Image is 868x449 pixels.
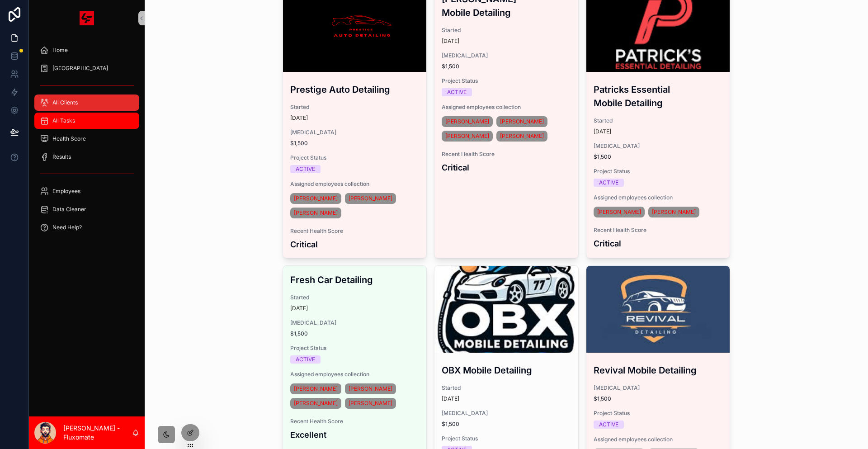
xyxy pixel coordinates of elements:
a: All Clients [34,95,139,111]
span: Started [442,384,571,392]
span: $1,500 [290,330,420,337]
a: [PERSON_NAME] [290,383,341,394]
h3: Fresh Car Detailing [290,273,420,287]
a: [PERSON_NAME] [442,131,493,142]
a: [PERSON_NAME] [345,193,396,204]
div: scrollable content [29,36,145,246]
div: ACTIVE [296,165,315,173]
span: Assigned employees collection [594,194,723,201]
span: $1,500 [594,153,723,161]
span: Project Status [594,410,723,417]
span: $1,500 [442,421,571,428]
span: [MEDICAL_DATA] [442,52,571,59]
a: [PERSON_NAME] [496,131,547,142]
div: images-(2).jpeg [586,266,730,353]
span: Recent Health Score [442,151,571,158]
p: [DATE] [594,128,611,135]
span: [GEOGRAPHIC_DATA] [52,65,108,72]
span: Project Status [290,345,420,352]
span: Project Status [290,154,420,161]
h3: Prestige Auto Detailing [290,83,420,96]
a: Home [34,42,139,58]
div: ACTIVE [447,88,467,96]
span: Started [290,294,420,301]
a: [PERSON_NAME] [290,193,341,204]
p: [DATE] [290,305,308,312]
span: Assigned employees collection [442,104,571,111]
a: Employees [34,183,139,199]
span: [PERSON_NAME] [294,195,338,202]
span: [MEDICAL_DATA] [442,410,571,417]
span: [PERSON_NAME] [349,385,392,392]
a: [PERSON_NAME] [442,116,493,127]
div: images.jpeg [434,266,578,353]
div: ACTIVE [599,421,618,429]
div: ACTIVE [296,355,315,364]
span: Project Status [594,168,723,175]
span: [PERSON_NAME] [349,195,392,202]
span: $1,500 [594,395,723,402]
h3: OBX Mobile Detailing [442,364,571,377]
span: Started [594,117,723,124]
span: [MEDICAL_DATA] [594,142,723,150]
span: Recent Health Score [290,227,420,235]
span: Health Score [52,135,86,142]
span: [PERSON_NAME] [500,132,544,140]
a: Data Cleaner [34,201,139,217]
h3: Revival Mobile Detailing [594,364,723,377]
h4: Excellent [290,429,420,441]
p: [DATE] [442,38,459,45]
span: [PERSON_NAME] [294,209,338,217]
p: [DATE] [442,395,459,402]
span: [PERSON_NAME] [500,118,544,125]
div: ACTIVE [599,179,618,187]
h4: Critical [442,161,571,174]
a: [PERSON_NAME] [496,116,547,127]
p: [DATE] [290,114,308,122]
p: [PERSON_NAME] - Fluxomate [63,424,132,442]
span: Project Status [442,435,571,442]
h3: Patricks Essential Mobile Detailing [594,83,723,110]
a: Health Score [34,131,139,147]
span: $1,500 [290,140,420,147]
h4: Critical [290,238,420,250]
span: [PERSON_NAME] [294,400,338,407]
span: All Tasks [52,117,75,124]
a: [PERSON_NAME] [345,398,396,409]
span: $1,500 [442,63,571,70]
span: Assigned employees collection [594,436,723,443]
span: [PERSON_NAME] [597,208,641,216]
a: Results [34,149,139,165]
a: [PERSON_NAME] [290,208,341,218]
a: [PERSON_NAME] [648,207,699,217]
span: [PERSON_NAME] [294,385,338,392]
span: Results [52,153,71,161]
span: Started [442,27,571,34]
span: All Clients [52,99,78,106]
h4: Critical [594,237,723,250]
span: [MEDICAL_DATA] [290,319,420,326]
span: Project Status [442,77,571,85]
span: [PERSON_NAME] [652,208,696,216]
a: [PERSON_NAME] [345,383,396,394]
a: [PERSON_NAME] [594,207,645,217]
span: [PERSON_NAME] [445,132,489,140]
span: Data Cleaner [52,206,86,213]
span: Started [290,104,420,111]
span: Assigned employees collection [290,180,420,188]
img: App logo [80,11,94,25]
a: All Tasks [34,113,139,129]
a: [GEOGRAPHIC_DATA] [34,60,139,76]
span: Employees [52,188,80,195]
span: Assigned employees collection [290,371,420,378]
span: [MEDICAL_DATA] [594,384,723,392]
a: [PERSON_NAME] [290,398,341,409]
span: Recent Health Score [290,418,420,425]
span: [PERSON_NAME] [349,400,392,407]
span: Home [52,47,68,54]
span: [MEDICAL_DATA] [290,129,420,136]
span: Recent Health Score [594,227,723,234]
span: [PERSON_NAME] [445,118,489,125]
